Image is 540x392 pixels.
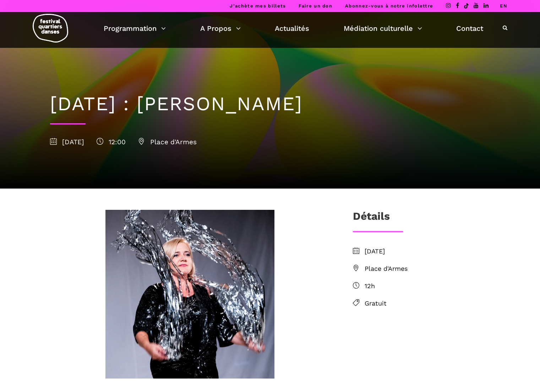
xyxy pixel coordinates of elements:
[104,22,166,34] a: Programmation
[345,3,433,9] a: Abonnez-vous à notre infolettre
[97,138,126,146] span: 12:00
[365,298,490,309] span: Gratuit
[50,138,84,146] span: [DATE]
[275,22,309,34] a: Actualités
[299,3,332,9] a: Faire un don
[33,14,68,43] img: logo-fqd-med
[456,22,483,34] a: Contact
[230,3,286,9] a: J’achète mes billets
[200,22,241,34] a: A Propos
[50,93,490,116] h1: [DATE] : [PERSON_NAME]
[344,22,422,34] a: Médiation culturelle
[365,246,490,257] span: [DATE]
[365,281,490,291] span: 12h
[500,3,507,9] a: EN
[365,264,490,274] span: Place d'Armes
[138,138,197,146] span: Place d'Armes
[353,210,390,228] h3: Détails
